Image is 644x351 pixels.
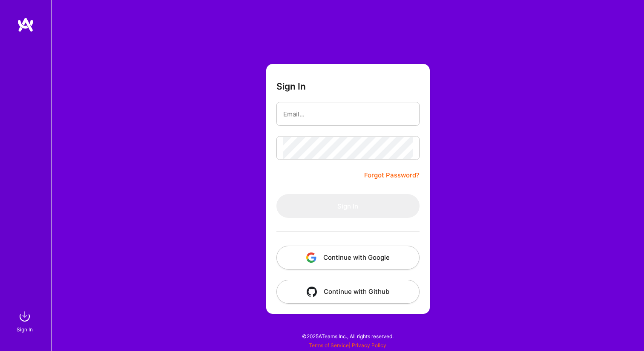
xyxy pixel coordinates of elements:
[276,194,420,218] button: Sign In
[17,17,34,32] img: logo
[309,342,386,348] span: |
[283,103,413,125] input: Email...
[352,342,386,348] a: Privacy Policy
[307,287,317,297] img: icon
[51,325,644,347] div: © 2025 ATeams Inc., All rights reserved.
[276,280,420,304] button: Continue with Github
[276,246,420,270] button: Continue with Google
[17,325,33,334] div: Sign In
[276,81,306,92] h3: Sign In
[18,308,33,334] a: sign inSign In
[16,308,33,325] img: sign in
[309,342,349,348] a: Terms of Service
[364,170,420,180] a: Forgot Password?
[306,252,316,263] img: icon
